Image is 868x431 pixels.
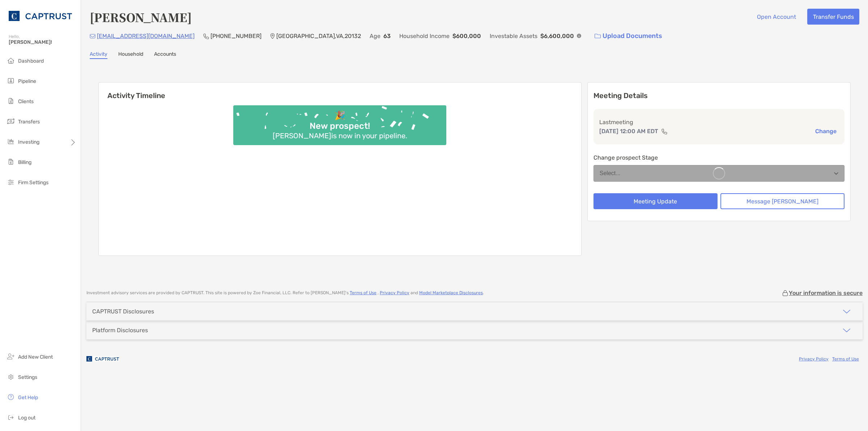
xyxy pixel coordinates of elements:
span: Log out [18,415,35,421]
p: $6,600,000 [540,31,574,41]
p: [PHONE_NUMBER] [210,31,261,41]
button: Open Account [751,9,801,25]
p: Age [370,31,380,41]
p: Meeting Details [593,91,844,100]
span: Add New Client [18,354,53,360]
span: Pipeline [18,78,36,84]
img: billing icon [7,157,15,166]
h4: [PERSON_NAME] [90,9,192,25]
img: icon arrow [842,307,851,316]
p: Last meeting [599,118,839,127]
button: Change [813,127,839,135]
a: Privacy Policy [799,356,829,362]
div: CAPTRUST Disclosures [92,308,154,315]
h6: Activity Timeline [99,83,581,100]
img: company logo [86,351,119,367]
img: clients icon [7,97,15,105]
img: investing icon [7,137,15,146]
a: Accounts [154,51,176,59]
a: Terms of Use [832,356,859,362]
p: Investment advisory services are provided by CAPTRUST . This site is powered by Zoe Financial, LL... [86,290,484,296]
p: [GEOGRAPHIC_DATA] , VA , 20132 [276,31,361,41]
span: Settings [18,374,37,380]
div: 🎉 [332,110,348,121]
div: New prospect! [307,121,373,131]
span: Clients [18,98,34,105]
img: CAPTRUST Logo [9,3,72,29]
p: [DATE] 12:00 AM EDT [599,127,658,136]
div: [PERSON_NAME] is now in your pipeline. [270,131,410,140]
a: Privacy Policy [380,290,409,295]
img: pipeline icon [7,76,15,85]
p: Change prospect Stage [593,153,844,162]
button: Message [PERSON_NAME] [720,193,844,209]
button: Transfer Funds [807,9,859,25]
span: Get Help [18,394,38,401]
a: Activity [90,51,107,59]
p: [EMAIL_ADDRESS][DOMAIN_NAME] [97,31,195,41]
a: Model Marketplace Disclosures [419,290,483,295]
p: Your information is secure [789,290,863,296]
button: Meeting Update [593,193,718,209]
img: transfers icon [7,117,15,126]
a: Upload Documents [590,28,667,44]
img: add_new_client icon [7,352,15,361]
img: Location Icon [270,33,275,39]
img: communication type [661,128,668,134]
img: button icon [595,34,601,39]
span: [PERSON_NAME]! [9,39,76,45]
img: settings icon [7,372,15,381]
span: Firm Settings [18,179,48,186]
span: Investing [18,139,39,145]
img: dashboard icon [7,56,15,65]
img: firm-settings icon [7,178,15,186]
p: 63 [383,31,391,41]
span: Transfers [18,119,40,125]
img: icon arrow [842,326,851,335]
img: logout icon [7,413,15,422]
img: Phone Icon [203,33,209,39]
p: $600,000 [452,31,481,41]
div: Platform Disclosures [92,327,148,334]
p: Investable Assets [490,31,537,41]
a: Terms of Use [350,290,376,295]
img: Email Icon [90,34,95,38]
img: Info Icon [577,34,581,38]
a: Household [118,51,143,59]
span: Dashboard [18,58,44,64]
span: Billing [18,159,31,165]
img: get-help icon [7,393,15,401]
p: Household Income [399,31,450,41]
